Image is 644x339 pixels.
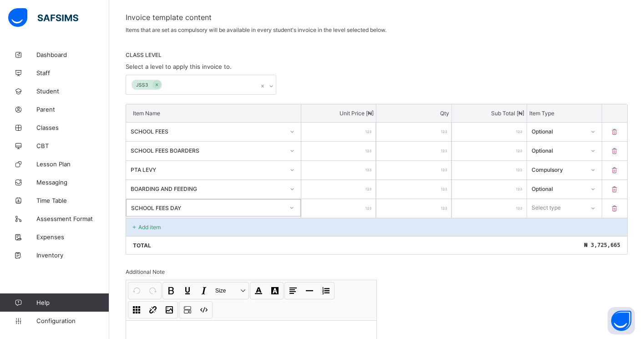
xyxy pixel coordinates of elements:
p: Add item [138,224,161,231]
div: SCHOOL FEES BOARDERS [131,147,284,154]
span: Assessment Format [36,215,109,222]
p: Qty [379,110,449,117]
span: Lesson Plan [36,160,109,168]
div: JSS3 [132,80,152,90]
span: Additional Note [126,268,165,275]
span: Expenses [36,233,109,241]
span: Configuration [36,317,109,324]
div: SCHOOL FEES DAY [131,204,284,211]
span: CBT [36,142,109,149]
span: ₦ 3,725,665 [584,242,620,248]
span: Parent [36,106,109,113]
p: Unit Price [ ₦ ] [304,110,374,117]
span: Invoice template content [126,13,628,22]
span: Items that are set as compulsory will be available in every student's invoice in the level select... [126,26,386,33]
div: SCHOOL FEES [131,128,284,134]
button: Image [162,302,177,318]
div: Optional [532,185,585,192]
button: Show blocks [180,302,195,318]
button: Redo [145,283,161,298]
span: Help [36,299,109,306]
button: Font Color [251,283,266,298]
span: Classes [36,124,109,131]
div: Select type [532,199,561,216]
p: Total [133,242,151,249]
span: CLASS LEVEL [126,51,628,58]
div: Optional [532,128,585,134]
img: safsims [8,8,78,27]
span: Student [36,87,109,95]
button: Size [213,283,248,298]
button: Align [285,283,301,298]
button: Underline [180,283,195,298]
button: Italic [196,283,212,298]
span: Staff [36,69,109,77]
button: List [318,283,334,298]
div: Optional [532,147,585,154]
span: Messaging [36,179,109,186]
span: Dashboard [36,51,109,58]
button: Table [129,302,144,318]
button: Link [145,302,161,318]
button: Open asap [608,307,635,334]
div: PTA LEVY [131,166,284,173]
span: Inventory [36,252,109,259]
span: Select a level to apply this invoice to. [126,63,232,70]
button: Code view [196,302,212,318]
span: Time Table [36,197,109,204]
p: Item Name [133,110,294,117]
p: Item Type [529,110,599,117]
button: Highlight Color [267,283,283,298]
p: Sub Total [ ₦ ] [454,110,524,117]
button: Undo [129,283,144,298]
div: BOARDING AND FEEDING [131,185,284,192]
button: Horizontal line [302,283,317,298]
button: Bold [163,283,179,298]
div: Compulsory [532,166,585,173]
